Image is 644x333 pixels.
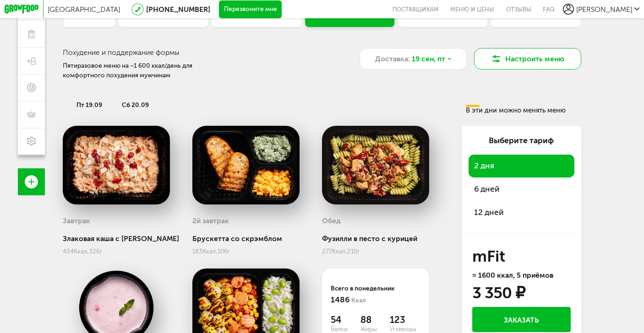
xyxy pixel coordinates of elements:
span: Ккал, [202,247,218,255]
span: 12 дней [474,206,569,219]
span: Ккал, [332,247,347,255]
h3: Похудение и поддержание формы [63,48,301,57]
div: Пятиразовое меню на ~1 600 ккал/день для комфортного похудения мужчинам [63,61,211,80]
h3: mFit [472,249,571,263]
div: Выберите тариф [469,135,574,146]
div: В эти дни можно менять меню [466,105,578,114]
button: Перезвоните мне [219,0,282,18]
span: 88 [360,314,390,325]
div: 183 106 [192,247,300,255]
h3: 2й завтрак [192,216,229,225]
span: Белки [331,325,360,333]
img: big_zDl6ffcyro6hplhP.png [63,126,170,204]
div: Всего в понедельник [331,284,420,306]
span: [PERSON_NAME] [576,5,632,14]
span: г [228,247,230,255]
span: Жиры [360,325,390,333]
img: big_EqMghffVEuKOAexP.png [322,126,429,204]
span: Углеводы [390,325,419,333]
div: 3 350 ₽ [472,286,525,300]
div: Брускетта со скрэмблом [192,234,300,243]
div: Фузилли в песто с курицей [322,234,429,243]
span: ≈ 1600 ккал, 5 приёмов [472,271,553,279]
span: 54 [331,314,360,325]
span: г [357,247,360,255]
button: Настроить меню [474,48,581,70]
div: 277 210 [322,247,429,255]
div: Злаковая каша с [PERSON_NAME] [63,234,179,243]
span: 123 [390,314,419,325]
h3: Обед [322,216,341,225]
span: Ккал, [74,247,89,255]
button: Заказать [472,307,571,332]
div: 434 326 [63,247,179,255]
span: Доставка: [375,54,410,64]
span: г [100,247,103,255]
span: Ккал [351,296,366,304]
a: [PHONE_NUMBER] [146,5,210,14]
h3: Завтрак [63,216,90,225]
span: 2 дня [474,160,569,172]
span: 6 дней [474,183,569,195]
span: пт 19.09 [76,101,102,109]
span: 1486 [331,295,350,305]
span: [GEOGRAPHIC_DATA] [48,5,120,14]
span: 19 сен, пт [412,54,445,64]
span: сб 20.09 [122,101,149,109]
img: big_Ye8hHM9aNP4Bl4wZ.png [192,126,300,204]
